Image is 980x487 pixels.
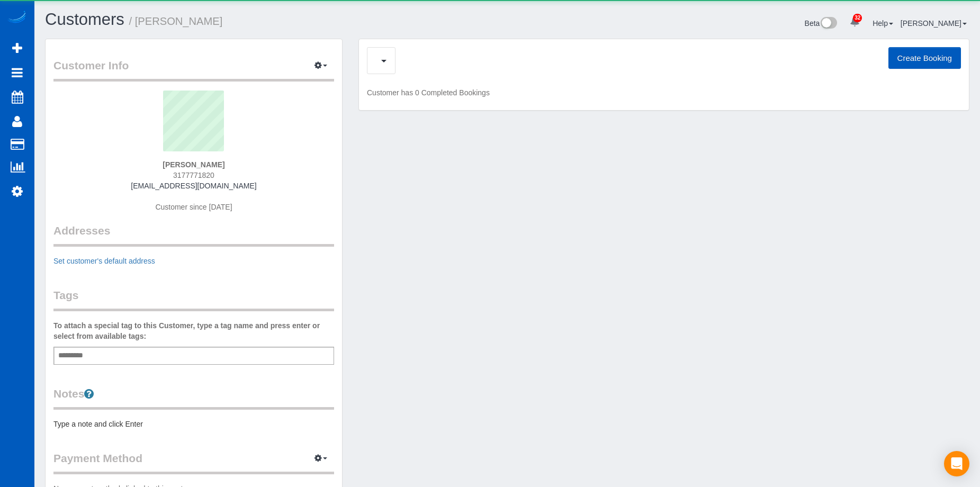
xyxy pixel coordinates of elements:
span: 3177771820 [173,171,214,179]
p: Customer has 0 Completed Bookings [367,87,961,98]
label: To attach a special tag to this Customer, type a tag name and press enter or select from availabl... [53,320,334,341]
strong: [PERSON_NAME] [163,160,224,169]
legend: Payment Method [53,450,334,474]
legend: Tags [53,287,334,311]
a: [PERSON_NAME] [901,19,967,28]
span: Customer since [DATE] [155,203,232,211]
a: Set customer's default address [53,257,155,265]
span: 32 [853,14,862,22]
img: Automaid Logo [6,11,28,25]
legend: Notes [53,386,334,410]
a: [EMAIL_ADDRESS][DOMAIN_NAME] [131,182,256,190]
pre: Type a note and click Enter [53,419,334,429]
a: Help [873,19,893,28]
a: Customers [45,10,124,29]
a: 32 [844,11,865,34]
legend: Customer Info [53,58,334,82]
img: New interface [820,17,837,31]
a: Beta [805,19,838,28]
div: Open Intercom Messenger [944,451,969,476]
small: / [PERSON_NAME] [129,15,223,27]
button: Create Booking [888,47,961,69]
